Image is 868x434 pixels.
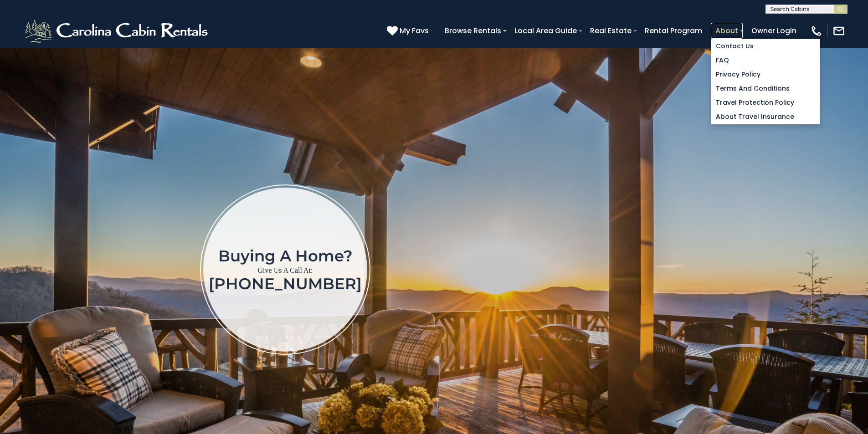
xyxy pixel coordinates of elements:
[711,39,820,53] a: Contact Us
[711,96,820,110] a: Travel Protection Policy
[832,25,845,37] img: mail-regular-white.png
[711,110,820,124] a: About Travel Insurance
[711,82,820,96] a: Terms and Conditions
[400,25,429,36] span: My Favs
[810,25,823,37] img: phone-regular-white.png
[711,53,820,67] a: FAQ
[586,23,636,39] a: Real Estate
[747,23,801,39] a: Owner Login
[711,67,820,82] a: Privacy Policy
[209,274,362,293] a: [PHONE_NUMBER]
[510,23,581,39] a: Local Area Guide
[209,248,362,264] h1: Buying a home?
[440,23,506,39] a: Browse Rentals
[640,23,707,39] a: Rental Program
[209,264,362,277] p: Give Us A Call At:
[23,17,212,45] img: White-1-2.png
[711,23,743,39] a: About
[387,25,431,37] a: My Favs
